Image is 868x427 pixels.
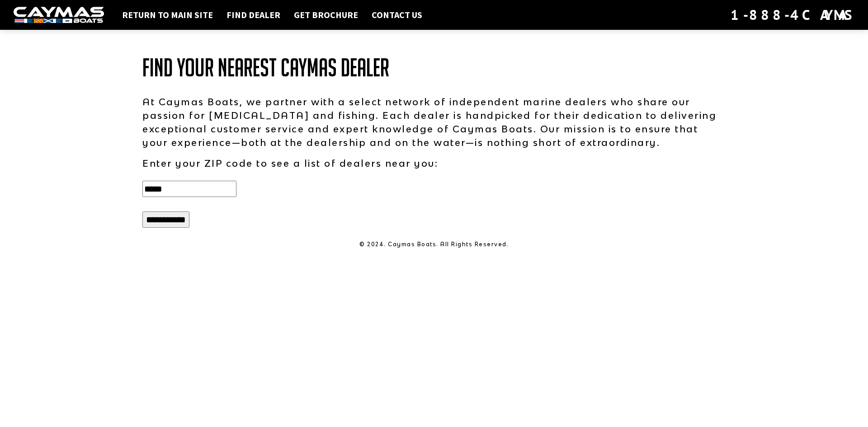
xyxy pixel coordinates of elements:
[142,240,726,249] p: © 2024. Caymas Boats. All Rights Reserved.
[289,9,363,21] a: Get Brochure
[14,7,104,23] img: white-logo-c9c8dbefe5ff5ceceb0f0178aa75bf4bb51f6bca0971e226c86eb53dfe498488.png
[142,54,726,81] h1: Find Your Nearest Caymas Dealer
[731,5,854,25] div: 1-888-4CAYMAS
[222,9,285,21] a: Find Dealer
[142,156,726,170] p: Enter your ZIP code to see a list of dealers near you:
[142,95,726,149] p: At Caymas Boats, we partner with a select network of independent marine dealers who share our pas...
[367,9,427,21] a: Contact Us
[118,9,217,21] a: Return to main site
